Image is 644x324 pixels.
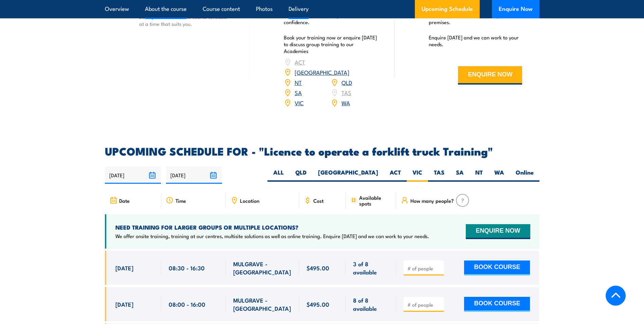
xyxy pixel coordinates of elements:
[353,260,389,276] span: 3 of 8 available
[384,168,407,182] label: ACT
[169,264,205,272] span: 08:30 - 16:30
[307,264,329,272] span: $495.00
[410,198,454,203] span: How many people?
[407,265,441,272] input: # of people
[169,300,205,308] span: 08:00 - 16:00
[105,146,539,156] h2: UPCOMING SCHEDULE FOR - "Licence to operate a forklift truck Training"
[295,78,302,86] a: NT
[295,68,349,76] a: [GEOGRAPHIC_DATA]
[295,88,302,96] a: SA
[464,260,530,275] button: BOOK COURSE
[290,168,312,182] label: QLD
[466,224,530,239] button: ENQUIRE NOW
[295,98,303,107] a: VIC
[407,168,428,182] label: VIC
[139,14,233,27] p: Book your seats via the course schedule at a time that suits you.
[119,198,130,203] span: Date
[458,66,522,85] button: ENQUIRE NOW
[489,168,510,182] label: WA
[115,233,429,239] p: We offer onsite training, training at our centres, multisite solutions as well as online training...
[268,168,290,182] label: ALL
[428,168,450,182] label: TAS
[342,78,352,86] a: QLD
[233,296,292,312] span: MULGRAVE - [GEOGRAPHIC_DATA]
[105,166,161,184] input: From date
[166,166,222,184] input: To date
[407,301,441,308] input: # of people
[312,168,384,182] label: [GEOGRAPHIC_DATA]
[284,34,378,54] p: Book your training now or enquire [DATE] to discuss group training to our Academies
[313,198,324,203] span: Cost
[510,168,539,182] label: Online
[450,168,470,182] label: SA
[115,300,133,308] span: [DATE]
[115,223,429,231] h4: NEED TRAINING FOR LARGER GROUPS OR MULTIPLE LOCATIONS?
[176,198,186,203] span: Time
[464,297,530,312] button: BOOK COURSE
[115,264,133,272] span: [DATE]
[359,195,391,206] span: Available spots
[233,260,292,276] span: MULGRAVE - [GEOGRAPHIC_DATA]
[342,98,350,107] a: WA
[429,34,522,48] p: Enquire [DATE] and we can work to your needs.
[307,300,329,308] span: $495.00
[470,168,489,182] label: NT
[240,198,259,203] span: Location
[353,296,389,312] span: 8 of 8 available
